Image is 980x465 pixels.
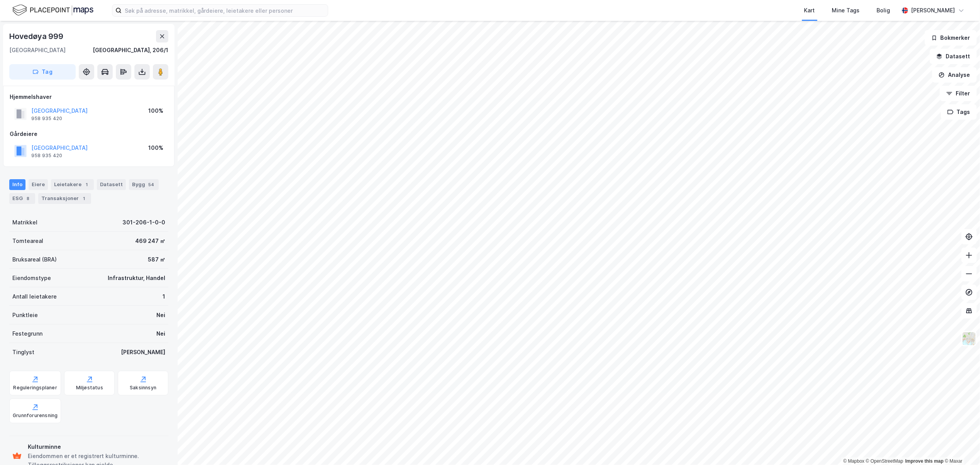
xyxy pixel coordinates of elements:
[962,331,977,346] img: Z
[12,348,34,357] div: Tinglyst
[93,46,168,55] div: [GEOGRAPHIC_DATA], 206/1
[13,412,58,419] div: Grunnforurensning
[12,255,57,264] div: Bruksareal (BRA)
[9,46,66,55] div: [GEOGRAPHIC_DATA]
[148,143,163,153] div: 100%
[9,30,65,42] div: Hovedøya 999
[14,385,57,391] div: Reguleringsplaner
[911,6,955,15] div: [PERSON_NAME]
[148,255,165,264] div: 587 ㎡
[12,329,42,338] div: Festegrunn
[843,458,865,464] a: Mapbox
[156,329,165,338] div: Nei
[12,218,37,227] div: Matrikkel
[12,236,43,246] div: Tomteareal
[148,106,163,115] div: 100%
[83,181,91,188] div: 1
[108,273,165,283] div: Infrastruktur, Handel
[940,86,977,101] button: Filter
[832,6,860,15] div: Mine Tags
[129,179,159,190] div: Bygg
[905,458,944,464] a: Improve this map
[156,311,165,320] div: Nei
[10,92,168,102] div: Hjemmelshaver
[9,193,35,204] div: ESG
[12,3,93,17] img: logo.f888ab2527a4732fd821a326f86c7f29.svg
[163,292,165,301] div: 1
[930,49,977,64] button: Datasett
[925,30,977,46] button: Bokmerker
[121,348,165,357] div: [PERSON_NAME]
[135,236,165,246] div: 469 247 ㎡
[51,179,94,190] div: Leietakere
[76,385,103,391] div: Miljøstatus
[12,311,38,320] div: Punktleie
[12,292,57,301] div: Antall leietakere
[97,179,126,190] div: Datasett
[941,428,980,465] iframe: Chat Widget
[12,273,51,283] div: Eiendomstype
[941,104,977,120] button: Tags
[122,5,328,16] input: Søk på adresse, matrikkel, gårdeiere, leietakere eller personer
[28,442,165,451] div: Kulturminne
[31,115,62,122] div: 958 935 420
[804,6,815,15] div: Kart
[130,385,156,391] div: Saksinnsyn
[932,67,977,83] button: Analyse
[80,195,88,202] div: 1
[29,179,48,190] div: Eiere
[9,64,76,80] button: Tag
[866,458,904,464] a: OpenStreetMap
[877,6,890,15] div: Bolig
[122,218,165,227] div: 301-206-1-0-0
[10,129,168,139] div: Gårdeiere
[9,179,25,190] div: Info
[147,181,156,188] div: 54
[24,195,32,202] div: 8
[31,153,62,159] div: 958 935 420
[38,193,91,204] div: Transaksjoner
